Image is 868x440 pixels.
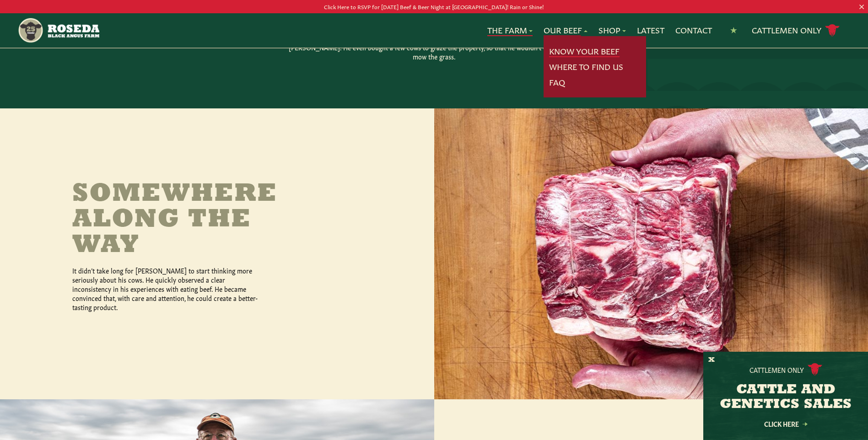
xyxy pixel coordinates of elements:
a: Click Here [744,421,827,427]
h3: CATTLE AND GENETICS SALES [715,383,857,412]
nav: Main Navigation [17,13,851,48]
a: Latest [637,24,664,36]
p: Cattlemen Only [749,365,804,374]
p: It didn’t take long for [PERSON_NAME] to start thinking more seriously about his cows. He quickly... [72,266,264,311]
a: Know Your Beef [549,45,620,57]
img: cattle-icon.svg [808,363,822,376]
button: X [708,355,715,365]
a: FAQ [549,76,565,88]
img: https://roseda.com/wp-content/uploads/2021/05/roseda-25-header.png [17,17,99,44]
a: Our Beef [544,24,588,36]
a: The Farm [487,24,533,36]
a: Shop [598,24,626,36]
a: Contact [675,24,712,36]
a: Cattlemen Only [752,22,840,38]
h2: Somewhere Along the Way [72,182,301,258]
a: Where To Find Us [549,61,623,73]
p: Click Here to RSVP for [DATE] Beef & Beer Night at [GEOGRAPHIC_DATA]! Rain or Shine! [43,2,825,11]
